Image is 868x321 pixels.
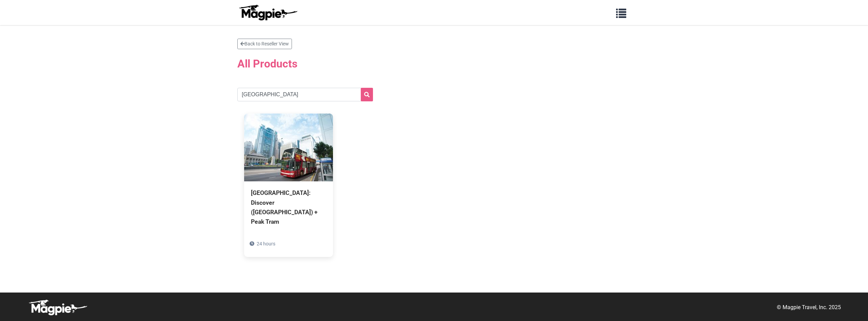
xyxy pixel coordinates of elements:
img: logo-white-d94fa1abed81b67a048b3d0f0ab5b955.png [27,299,88,316]
img: Hong Kong: Discover (Hong Kong Island) + Peak Tram [244,114,333,181]
img: logo-ab69f6fb50320c5b225c76a69d11143b.png [237,4,298,21]
p: © Magpie Travel, Inc. 2025 [777,303,841,312]
span: 24 hours [257,241,275,246]
input: Search products... [237,88,373,101]
a: Back to Reseller View [237,39,292,49]
div: [GEOGRAPHIC_DATA]: Discover ([GEOGRAPHIC_DATA]) + Peak Tram [251,188,326,226]
a: [GEOGRAPHIC_DATA]: Discover ([GEOGRAPHIC_DATA]) + Peak Tram 24 hours [244,114,333,257]
h2: All Products [237,53,631,74]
